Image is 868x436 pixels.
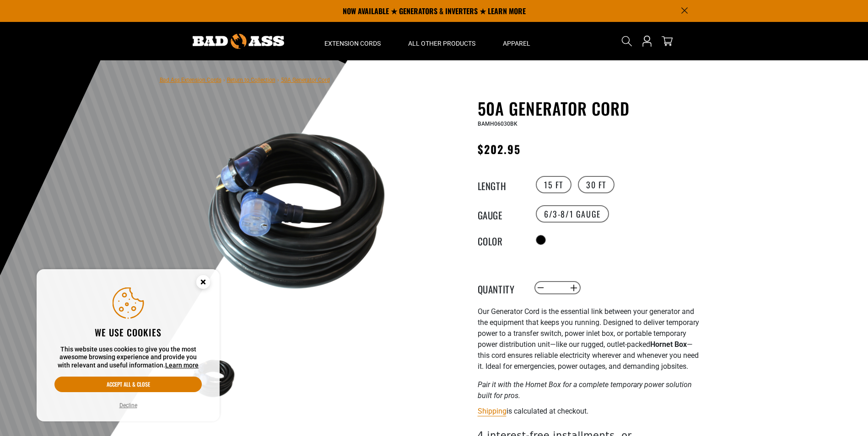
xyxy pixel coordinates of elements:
button: Decline [117,401,140,410]
label: 15 FT [536,176,571,193]
h1: 50A Generator Cord [478,99,702,118]
span: › [277,77,279,83]
span: 50A Generator Cord [281,77,330,83]
a: Shipping [478,407,507,415]
summary: All Other Products [394,22,489,60]
button: Accept all & close [54,377,202,392]
img: Bad Ass Extension Cords [193,34,284,49]
summary: Extension Cords [311,22,394,60]
legend: Color [478,234,523,246]
span: All Other Products [408,39,475,48]
legend: Gauge [478,208,523,220]
p: This website uses cookies to give you the most awesome browsing experience and provide you with r... [54,346,202,370]
span: BAMH06030BK [478,121,518,127]
em: Pair it with the Hornet Box for a complete temporary power solution built for pros. [478,380,692,400]
label: 6/3-8/1 Gauge [536,205,609,223]
p: Our Generator Cord is the essential link between your generator and the equipment that keeps you ... [478,306,702,372]
span: $202.95 [478,141,521,157]
span: Apparel [503,39,530,48]
summary: Apparel [489,22,544,60]
div: is calculated at checkout. [478,405,702,417]
aside: Cookie Consent [37,269,220,422]
summary: Search [620,34,634,48]
a: Bad Ass Extension Cords [160,77,221,83]
span: › [223,77,225,83]
h2: We use cookies [54,326,202,338]
nav: breadcrumbs [160,74,330,85]
span: Extension Cords [324,39,381,48]
a: Return to Collection [227,77,275,83]
strong: Hornet Box [650,340,687,349]
legend: Length [478,179,523,191]
label: Quantity [478,282,523,294]
a: Learn more [165,362,199,369]
label: 30 FT [578,176,615,193]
